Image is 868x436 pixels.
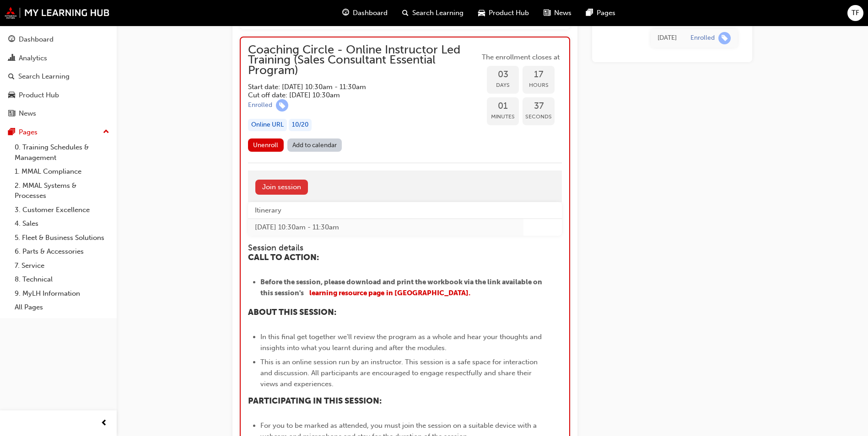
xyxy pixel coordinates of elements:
span: car-icon [478,7,485,19]
span: up-icon [103,126,109,138]
div: Online URL [248,119,287,131]
button: Coaching Circle - Online Instructor Led Training (Sales Consultant Essential Program)Start date: ... [248,45,562,155]
span: pages-icon [586,7,593,19]
a: 7. Service [11,259,113,273]
a: 2. MMAL Systems & Processes [11,179,113,203]
div: Analytics [19,53,47,64]
span: Product Hub [489,8,529,18]
a: Join session [255,180,308,195]
span: chart-icon [8,54,15,63]
span: learningRecordVerb_ENROLL-icon [276,99,288,112]
span: Unenroll [253,141,278,149]
button: TF [847,5,863,21]
span: 01 [487,101,519,112]
span: guage-icon [8,36,15,44]
h5: Cut off date: [DATE] 10:30am [248,91,465,99]
span: In this final get together we'll review the program as a whole and hear your thoughts and insight... [260,333,544,352]
div: Enrolled [248,101,272,110]
a: News [4,105,113,122]
a: 9. MyLH Information [11,287,113,301]
span: Pages [597,8,615,18]
a: 6. Parts & Accessories [11,245,113,259]
span: CALL TO ACTION: [248,252,319,262]
a: pages-iconPages [579,4,623,22]
div: News [19,108,36,119]
div: Dashboard [19,34,54,45]
a: car-iconProduct Hub [471,4,536,22]
a: guage-iconDashboard [335,4,395,22]
div: Search Learning [18,71,70,82]
a: news-iconNews [536,4,579,22]
span: Seconds [523,112,555,122]
button: Pages [4,124,113,141]
span: 37 [523,101,555,112]
th: Itinerary [248,202,523,219]
span: Coaching Circle - Online Instructor Led Training (Sales Consultant Essential Program) [248,45,480,76]
h4: Session details [248,243,545,253]
a: 3. Customer Excellence [11,203,113,217]
span: guage-icon [342,7,349,19]
a: Analytics [4,50,113,67]
span: learning resource page [309,289,384,297]
span: learningRecordVerb_ENROLL-icon [718,32,731,44]
td: [DATE] 10:30am - 11:30am [248,219,523,236]
a: Search Learning [4,68,113,85]
img: mmal [5,7,110,19]
div: Enrolled [690,33,715,42]
span: news-icon [8,110,15,118]
a: Add to calendar [287,138,342,152]
a: 0. Training Schedules & Management [11,140,113,165]
span: search-icon [402,7,409,19]
span: 03 [487,69,519,80]
a: Product Hub [4,87,113,104]
a: 5. Fleet & Business Solutions [11,231,113,245]
span: Before the session, please download and print the workbook via the link available on this session's [260,278,544,297]
span: The enrollment closes at [480,52,562,63]
span: news-icon [544,7,550,19]
button: Unenroll [248,138,284,152]
span: prev-icon [101,418,108,429]
span: Dashboard [353,8,388,18]
span: in [GEOGRAPHIC_DATA]. [386,289,470,297]
span: 17 [523,69,555,80]
span: Search Learning [412,8,464,18]
span: Hours [523,80,555,90]
button: DashboardAnalyticsSearch LearningProduct HubNews [4,29,113,124]
div: 10 / 20 [289,119,312,131]
span: Days [487,80,519,90]
a: 8. Technical [11,272,113,287]
span: pages-icon [8,128,15,137]
h5: Start date: [DATE] 10:30am - 11:30am [248,83,465,91]
a: Dashboard [4,31,113,48]
div: Pages [19,127,38,138]
span: This is an online session run by an instructor. This session is a safe space for interaction and ... [260,358,539,388]
span: TF [852,8,859,18]
span: search-icon [8,73,15,81]
a: All Pages [11,300,113,314]
span: PARTICIPATING IN THIS SESSION: [248,396,382,406]
a: 1. MMAL Compliance [11,165,113,179]
span: ABOUT THIS SESSION: [248,307,336,317]
span: car-icon [8,91,15,100]
a: 4. Sales [11,217,113,231]
a: search-iconSearch Learning [395,4,471,22]
span: News [554,8,571,18]
span: Minutes [487,112,519,122]
div: Product Hub [19,90,59,101]
div: Fri Aug 08 2025 09:03:07 GMT+1000 (Australian Eastern Standard Time) [658,32,677,43]
a: learning resource pagein [GEOGRAPHIC_DATA]. [309,289,470,297]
